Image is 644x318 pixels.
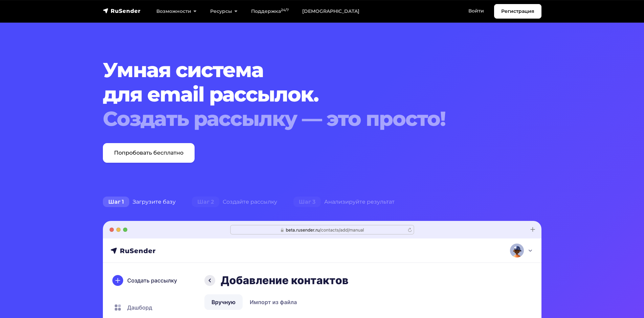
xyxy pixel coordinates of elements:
sup: 24/7 [281,8,289,12]
span: Шаг 1 [103,197,129,207]
a: Возможности [150,4,203,18]
a: Регистрация [494,4,541,19]
span: Шаг 3 [293,197,321,207]
div: Создайте рассылку [184,195,285,209]
div: Создать рассылку — это просто! [103,107,504,131]
div: Анализируйте результат [285,195,403,209]
a: Поддержка24/7 [244,4,295,18]
h1: Умная система для email рассылок. [103,58,504,131]
a: [DEMOGRAPHIC_DATA] [295,4,366,18]
a: Попробовать бесплатно [103,143,195,163]
a: Войти [462,4,491,18]
span: Шаг 2 [192,197,219,207]
a: Ресурсы [203,4,244,18]
img: RuSender [103,7,141,14]
div: Загрузите базу [95,195,184,209]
